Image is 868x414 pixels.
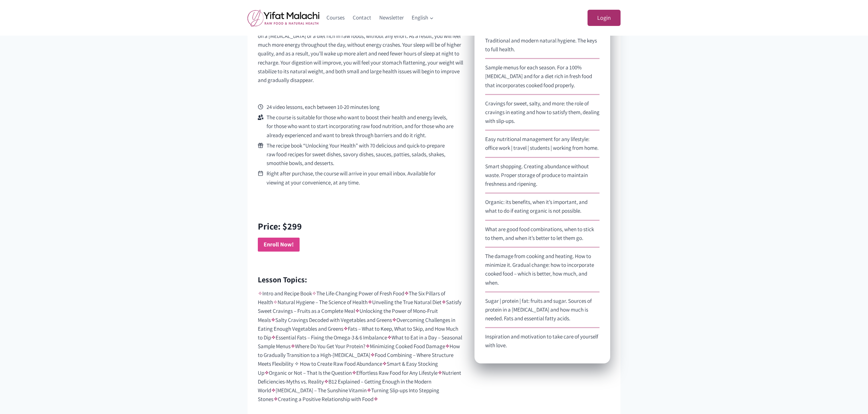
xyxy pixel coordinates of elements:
mark: ✧ [445,343,450,350]
mark: ✧ [438,369,442,376]
span: The recipe book “Unlocking Your Health” with 70 delicious and quick-to-prepare raw food recipes f... [267,141,454,168]
img: yifat_logo41_en.png [247,9,319,27]
mark: ✧ [291,343,295,350]
p: Sample menus for each season. For a 100% [MEDICAL_DATA] and for a diet rich in fresh food that in... [485,63,600,90]
p: Smart shopping. Creating abundance without waste. Proper storage of produce to maintain freshness... [485,162,600,189]
a: Enroll Now! [258,238,300,252]
p: Sugar | protein | fat: fruits and sugar. Sources of protein in a [MEDICAL_DATA] and how much is n... [485,297,600,323]
mark: ✧ [264,369,269,376]
p: What is properly balanced raw food nutrition. Traditional and modern natural hygiene. The keys to... [485,28,600,54]
mark: ✧ [258,290,262,297]
mark: ✧ [324,378,328,385]
mark: ✧ [343,325,348,332]
mark: ✧ [271,387,276,394]
mark: ✧ [370,351,375,359]
mark: ✧ [271,316,275,324]
nav: Primary [323,10,438,26]
p: In this course, you’ll learn what raw food nutrition is, how to start and implement it in a corre... [258,14,464,85]
a: Login [588,10,621,26]
mark: ✧ [271,334,276,341]
button: Child menu of English [408,10,438,26]
mark: ✧ [312,290,316,297]
a: Courses [323,10,349,26]
mark: ✧ [382,360,387,367]
p: The damage from cooking and heating. How to minimize it. Gradual change: how to incorporate cooke... [485,252,600,287]
p: Cravings for sweet, salty, and more: the role of cravings in eating and how to satisfy them, deal... [485,99,600,126]
mark: ✧ [352,369,356,376]
mark: ✧ [373,396,378,403]
mark: ✧ [441,299,446,306]
p: What are good food combinations, when to stick to them, and when it’s better to let them go. [485,225,600,242]
p: Organic: its benefits, when it’s important, and what to do if eating organic is not possible. [485,198,600,215]
mark: ✧ [273,396,278,403]
p: Inspiration and motivation to take care of yourself with love. [485,332,600,350]
p: Easy nutritional management for any lifestyle: office work | travel | students | working from home. [485,135,600,152]
span: Right after purchase, the course will arrive in your email inbox. Available for viewing at your c... [267,169,454,187]
a: Newsletter [375,10,408,26]
a: Contact [349,10,375,26]
mark: ✧ [404,290,409,297]
mark: ✧ [355,307,360,314]
mark: ✧ [367,387,371,394]
strong: Enroll Now! [264,241,294,248]
h2: Price: $299 [258,219,302,233]
mark: ✧ [365,343,370,350]
p: Intro and Recipe Book The Life-Changing Power of Fresh Food The Six Pillars of Health Natural Hyg... [258,289,464,404]
mark: ✧ [273,299,278,306]
strong: Lesson Topics: [258,274,307,285]
span: 24 video lessons, each between 10-20 minutes long [267,103,380,112]
mark: ✧ [368,299,372,306]
mark: ✧ [392,316,396,324]
span: The course is suitable for those who want to boost their health and energy levels, for those who ... [267,113,454,140]
mark: ✧ [387,334,392,341]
